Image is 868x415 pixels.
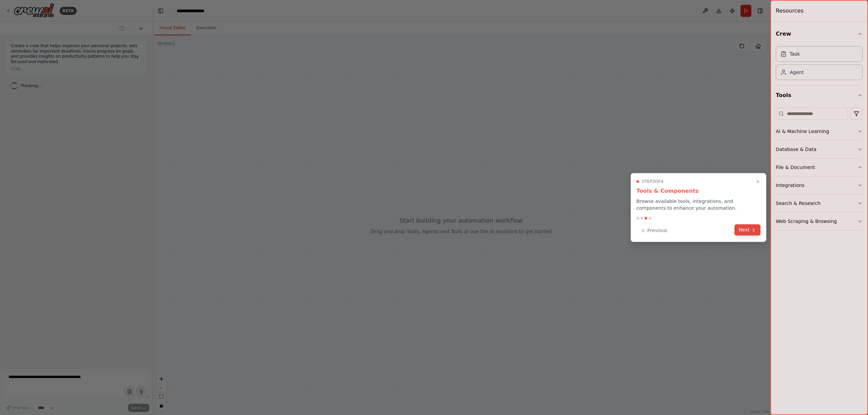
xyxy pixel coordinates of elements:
[636,198,761,211] p: Browse available tools, integrations, and components to enhance your automation.
[636,225,671,236] button: Previous
[636,187,761,195] h3: Tools & Components
[754,177,762,186] button: Close walkthrough
[734,224,761,235] button: Next
[156,6,165,16] button: Hide left sidebar
[642,179,664,184] span: Step 3 of 4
